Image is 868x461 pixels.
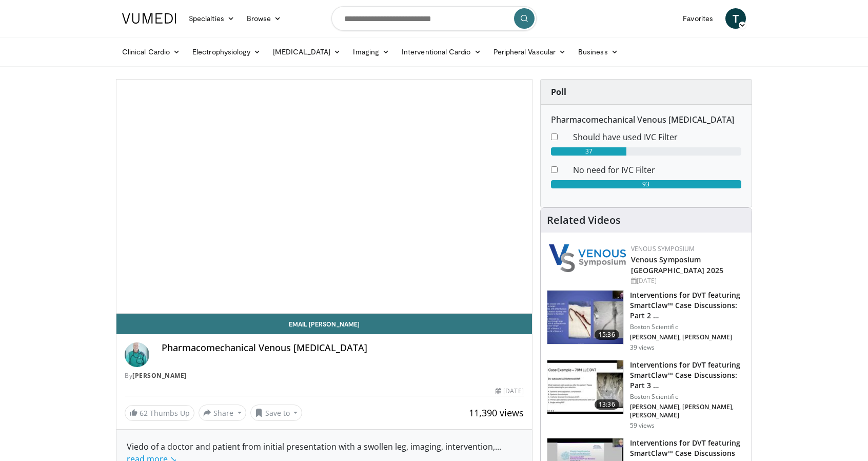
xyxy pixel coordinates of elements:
span: 15:36 [595,330,619,340]
span: 11,390 views [469,407,524,419]
img: VuMedi Logo [122,13,176,24]
h3: Interventions for DVT featuring SmartClaw™ Case Discussions: Part 3 … [630,360,745,391]
a: Browse [241,8,288,29]
h4: Pharmacomechanical Venous [MEDICAL_DATA] [162,342,524,354]
button: Save to [250,405,303,421]
a: Email [PERSON_NAME] [116,314,532,334]
dd: Should have used IVC Filter [565,131,749,143]
div: [DATE] [631,276,743,285]
a: T [725,8,746,29]
a: Venous Symposium [GEOGRAPHIC_DATA] 2025 [631,255,723,275]
p: Boston Scientific [630,323,745,331]
a: Business [572,42,624,62]
p: [PERSON_NAME], [PERSON_NAME], [PERSON_NAME] [630,403,745,419]
a: 15:36 Interventions for DVT featuring SmartClaw™ Case Discussions: Part 2 … Boston Scientific [PE... [547,290,745,352]
a: [MEDICAL_DATA] [267,42,347,62]
a: Specialties [183,8,241,29]
img: 38765b2d-a7cd-4379-b3f3-ae7d94ee6307.png.150x105_q85_autocrop_double_scale_upscale_version-0.2.png [549,244,626,272]
span: 62 [140,408,148,418]
p: 59 views [630,421,655,430]
dd: No need for IVC Filter [565,164,749,176]
strong: Poll [551,86,566,98]
input: Search topics, interventions [331,6,537,31]
img: c9201aff-c63c-4c30-aa18-61314b7b000e.150x105_q85_crop-smart_upscale.jpg [547,291,623,344]
div: 93 [551,180,741,188]
img: c7c8053f-07ab-4f92-a446-8a4fb167e281.150x105_q85_crop-smart_upscale.jpg [547,360,623,414]
a: Venous Symposium [631,244,695,253]
h4: Related Videos [547,214,621,226]
a: 62 Thumbs Up [125,405,194,421]
span: 13:36 [595,399,619,410]
a: Imaging [347,42,396,62]
img: Avatar [125,342,149,367]
p: 39 views [630,343,655,352]
div: By [125,371,524,380]
h3: Interventions for DVT featuring SmartClaw™ Case Discussions [630,438,745,458]
a: Favorites [677,8,719,29]
a: Interventional Cardio [396,42,487,62]
div: [DATE] [496,387,523,396]
a: [PERSON_NAME] [132,371,187,380]
a: Clinical Cardio [116,42,186,62]
p: [PERSON_NAME], [PERSON_NAME] [630,333,745,341]
p: Boston Scientific [630,393,745,401]
button: Share [199,405,246,421]
a: Electrophysiology [186,42,267,62]
h3: Interventions for DVT featuring SmartClaw™ Case Discussions: Part 2 … [630,290,745,321]
div: 37 [551,147,627,156]
a: 13:36 Interventions for DVT featuring SmartClaw™ Case Discussions: Part 3 … Boston Scientific [PE... [547,360,745,430]
a: Peripheral Vascular [487,42,572,62]
h6: Pharmacomechanical Venous [MEDICAL_DATA] [551,115,741,125]
video-js: Video Player [116,80,532,314]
